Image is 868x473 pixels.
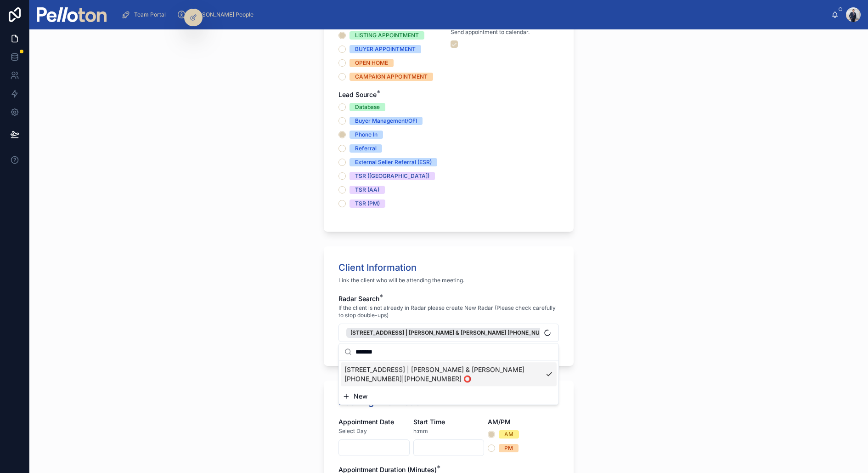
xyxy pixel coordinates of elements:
[190,11,254,18] span: [PERSON_NAME] People
[338,418,394,426] span: Appointment Date
[37,7,107,22] img: App logo
[355,73,428,81] div: CAMPAIGN APPOINTMENT
[413,418,445,426] span: Start Time
[355,172,429,180] div: TSR ([GEOGRAPHIC_DATA])
[134,11,166,18] span: Team Portal
[504,444,513,452] div: PM
[338,277,464,284] span: Link the client who will be attending the meeting.
[338,261,417,274] h1: Client Information
[355,45,416,53] div: BUYER APPOINTMENT
[355,144,377,153] div: Referral
[118,6,172,23] a: Team Portal
[488,418,511,426] span: AM/PM
[338,91,377,98] span: Lead Source
[355,117,417,125] div: Buyer Management/OFI
[355,158,432,166] div: External Seller Referral (ESR)
[355,31,419,40] div: LISTING APPOINTMENT
[504,430,513,439] div: AM
[354,392,367,401] span: New
[355,131,378,139] div: Phone In
[355,199,380,208] div: TSR (PM)
[174,6,260,23] a: [PERSON_NAME] People
[413,427,428,435] span: h:mm
[338,304,559,319] span: If the client is not already in Radar please create New Radar (Please check carefully to stop dou...
[339,360,558,388] div: Suggestions
[350,329,617,336] span: [STREET_ADDRESS] | [PERSON_NAME] & [PERSON_NAME] [PHONE_NUMBER]|[PHONE_NUMBER] ⭕️
[346,328,630,338] button: Unselect 31957
[338,427,367,435] span: Select Day
[355,59,388,67] div: OPEN HOME
[355,103,380,111] div: Database
[114,5,831,25] div: scrollable content
[338,324,559,342] button: Select Button
[344,365,542,383] span: [STREET_ADDRESS] | [PERSON_NAME] & [PERSON_NAME] [PHONE_NUMBER]|[PHONE_NUMBER] ⭕️
[343,392,555,401] button: New
[338,295,379,302] span: Radar Search
[451,28,530,36] span: Send appointment to calendar.
[355,186,379,194] div: TSR (AA)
